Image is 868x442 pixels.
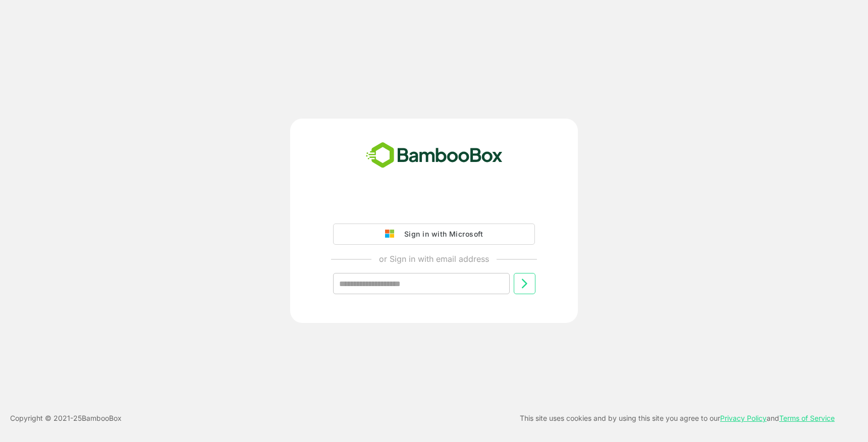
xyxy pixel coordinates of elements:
iframe: Sign in with Google Dialog [661,10,858,103]
a: Privacy Policy [720,414,767,422]
img: bamboobox [360,139,508,172]
p: Copyright © 2021- 25 BambooBox [10,412,122,424]
button: Sign in with Microsoft [333,224,535,245]
iframe: Sign in with Google Button [328,195,540,217]
img: google [385,230,399,239]
div: Sign in with Microsoft [399,228,483,241]
p: or Sign in with email address [379,253,489,265]
p: This site uses cookies and by using this site you agree to our and [520,412,835,424]
a: Terms of Service [779,414,835,422]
